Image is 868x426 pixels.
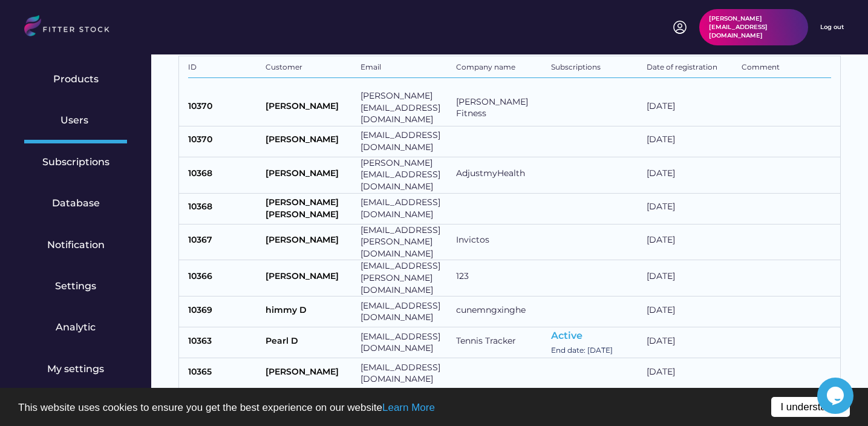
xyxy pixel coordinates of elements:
div: AdjustmyHealth [456,168,546,183]
img: LOGO.svg [24,15,120,40]
div: 10365 [188,366,259,381]
div: [EMAIL_ADDRESS][DOMAIN_NAME] [361,197,450,220]
div: Customer [266,62,355,74]
div: ID [188,62,259,74]
div: [DATE] [647,366,736,381]
div: Subscriptions [42,156,109,169]
div: [DATE] [647,304,736,319]
div: [DATE] [647,134,736,149]
div: 10367 [188,234,259,249]
iframe: chat widget [817,378,856,414]
div: Database [52,197,100,210]
div: [PERSON_NAME][EMAIL_ADDRESS][DOMAIN_NAME] [709,15,798,40]
div: 10366 [188,270,259,286]
div: 10369 [188,304,259,319]
a: I understand! [771,397,850,417]
div: Users [60,114,91,127]
div: [EMAIL_ADDRESS][PERSON_NAME][DOMAIN_NAME] [361,260,450,296]
div: My settings [47,362,104,376]
div: Pearl D [266,335,355,350]
div: [PERSON_NAME][EMAIL_ADDRESS][DOMAIN_NAME] [361,157,450,193]
div: [PERSON_NAME] [266,270,355,286]
div: Invictos [456,234,546,249]
div: [DATE] [647,234,736,249]
div: 10368 [188,201,259,216]
img: profile-circle.svg [673,20,687,34]
div: [PERSON_NAME] [266,168,355,183]
div: Settings [55,280,96,293]
div: [EMAIL_ADDRESS][PERSON_NAME][DOMAIN_NAME] [361,224,450,260]
div: Subscriptions [551,62,641,74]
div: [PERSON_NAME][EMAIL_ADDRESS][DOMAIN_NAME] [361,90,450,126]
a: Learn More [382,402,435,413]
div: Active [551,329,582,342]
div: himmy D [266,304,355,319]
p: This website uses cookies to ensure you get the best experience on our website [18,402,850,413]
div: cunemngxinghe [456,304,546,319]
div: [EMAIL_ADDRESS][DOMAIN_NAME] [361,362,450,385]
div: [EMAIL_ADDRESS][DOMAIN_NAME] [361,300,450,324]
div: Log out [820,23,844,31]
div: End date: [DATE] [551,346,613,356]
div: [PERSON_NAME] [266,100,355,116]
div: 10370 [188,134,259,149]
div: Tennis Tracker [456,335,546,350]
div: [DATE] [647,100,736,116]
div: [DATE] [647,335,736,350]
div: 123 [456,270,546,286]
div: [EMAIL_ADDRESS][DOMAIN_NAME] [361,331,450,355]
div: [DATE] [647,270,736,286]
div: Products [53,73,99,86]
div: Analytic [56,321,96,334]
div: [PERSON_NAME] [266,234,355,249]
div: 10370 [188,100,259,116]
div: [PERSON_NAME] [266,134,355,149]
div: Email [361,62,450,74]
div: [DATE] [647,201,736,216]
div: 10363 [188,335,259,350]
div: Company name [456,62,546,74]
div: 10368 [188,168,259,183]
div: [PERSON_NAME] [PERSON_NAME] [266,197,355,220]
div: Date of registration [647,62,736,74]
div: Notification [47,238,105,252]
div: Comment [742,62,831,74]
div: [EMAIL_ADDRESS][DOMAIN_NAME] [361,129,450,153]
div: [PERSON_NAME] [266,366,355,381]
div: [DATE] [647,168,736,183]
div: [PERSON_NAME] Fitness [456,96,546,120]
